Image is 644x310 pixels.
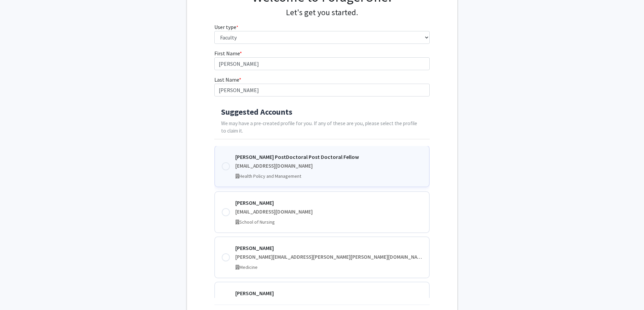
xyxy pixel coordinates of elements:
div: [PERSON_NAME] [235,199,422,207]
span: School of Nursing [239,219,275,225]
span: First Name [214,50,240,57]
div: [EMAIL_ADDRESS][DOMAIN_NAME] [235,208,422,216]
span: Last Name [214,76,239,83]
div: [EMAIL_ADDRESS][DOMAIN_NAME] [235,162,422,170]
span: Health Policy and Management [239,173,301,179]
div: [PERSON_NAME] PostDoctoral Post Doctoral Fellow [235,153,422,161]
div: [PERSON_NAME][EMAIL_ADDRESS][PERSON_NAME][PERSON_NAME][DOMAIN_NAME] [235,253,422,261]
h4: Suggested Accounts [221,107,423,117]
div: [PERSON_NAME] [235,289,422,297]
span: Medicine [239,264,258,270]
p: We may have a pre-created profile for you. If any of these are you, please select the profile to ... [221,120,423,135]
div: [PERSON_NAME] [235,244,422,252]
iframe: Chat [5,280,29,305]
label: User type [214,23,238,31]
h4: Let's get you started. [214,8,430,18]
